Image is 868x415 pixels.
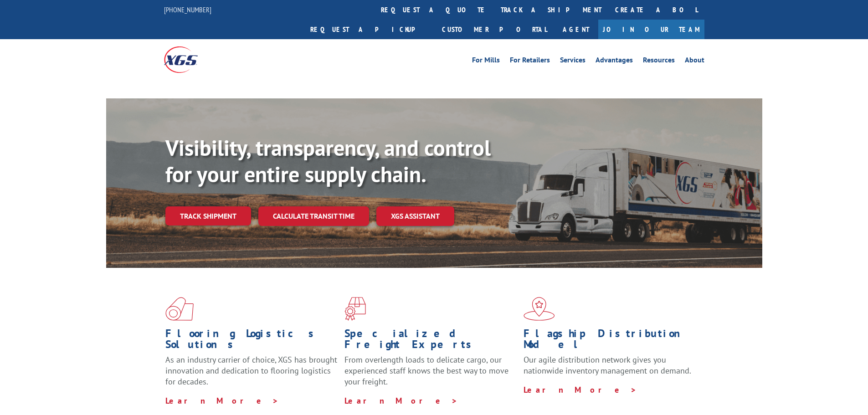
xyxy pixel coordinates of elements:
[165,354,337,387] span: As an industry carrier of choice, XGS has brought innovation and dedication to flooring logistics...
[524,384,637,395] a: Learn More >
[344,328,517,354] h1: Specialized Freight Experts
[164,5,211,14] a: [PHONE_NUMBER]
[376,206,454,226] a: XGS ASSISTANT
[524,328,696,354] h1: Flagship Distribution Model
[165,395,279,406] a: Learn More >
[598,20,704,39] a: Join Our Team
[596,56,633,67] a: Advantages
[165,328,338,354] h1: Flooring Logistics Solutions
[524,354,691,376] span: Our agile distribution network gives you nationwide inventory management on demand.
[560,56,586,67] a: Services
[524,297,555,321] img: xgs-icon-flagship-distribution-model-red
[165,133,491,188] b: Visibility, transparency, and control for your entire supply chain.
[258,206,369,226] a: Calculate transit time
[435,20,554,39] a: Customer Portal
[303,20,435,39] a: Request a pickup
[554,20,598,39] a: Agent
[165,206,251,225] a: Track shipment
[643,56,675,67] a: Resources
[685,56,704,67] a: About
[472,56,500,67] a: For Mills
[344,395,458,406] a: Learn More >
[344,297,366,321] img: xgs-icon-focused-on-flooring-red
[510,56,550,67] a: For Retailers
[165,297,194,321] img: xgs-icon-total-supply-chain-intelligence-red
[344,354,517,395] p: From overlength loads to delicate cargo, our experienced staff knows the best way to move your fr...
